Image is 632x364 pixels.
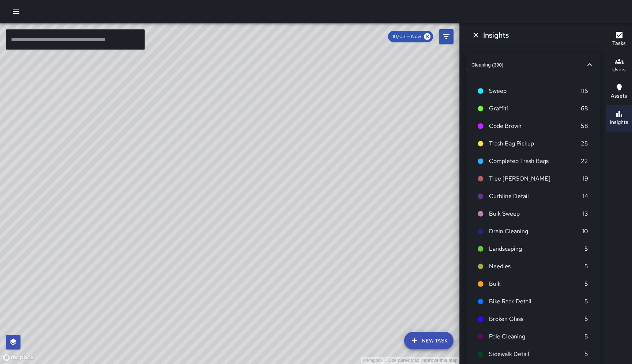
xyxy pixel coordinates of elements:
span: Bulk Sweep [489,209,583,218]
span: Sidewalk Detail [489,350,584,359]
h6: Users [612,66,626,74]
span: Completed Trash Bags [489,157,581,166]
p: 14 [583,192,588,201]
p: 19 [583,174,588,183]
button: New Task [404,332,454,349]
span: 10/03 — Now [388,33,425,40]
p: 22 [581,157,588,166]
p: 5 [584,244,588,253]
p: 5 [584,280,588,288]
p: 13 [583,209,588,218]
span: Drain Cleaning [489,227,582,236]
span: Broken Glass [489,315,584,323]
h6: Insights [483,29,509,41]
h6: Insights [610,118,628,126]
span: Bike Rack Detail [489,297,584,306]
p: 58 [581,122,588,130]
button: Users [606,53,632,79]
div: 10/03 — Now [388,31,433,42]
p: 116 [581,87,588,95]
p: 5 [584,332,588,341]
span: Curbline Detail [489,192,583,201]
button: Filters [439,29,454,44]
span: Code Brown [489,122,581,130]
p: 68 [581,104,588,113]
span: Landscaping [489,244,584,253]
p: 5 [584,262,588,271]
span: Tree [PERSON_NAME] [489,174,583,183]
h6: Assets [611,92,627,100]
button: Cleaning (390) [466,53,600,76]
span: Bulk [489,280,584,288]
span: Trash Bag Pickup [489,139,581,148]
h6: Tasks [612,39,626,48]
button: Insights [606,105,632,132]
p: 5 [584,297,588,306]
p: 10 [582,227,588,236]
span: Cleaning (390) [471,62,585,68]
button: Tasks [606,26,632,53]
span: Sweep [489,87,581,95]
span: Needles [489,262,584,271]
p: 25 [581,139,588,148]
button: Assets [606,79,632,105]
p: 5 [584,350,588,359]
span: Pole Cleaning [489,332,584,341]
p: 5 [584,315,588,323]
button: Dismiss [469,28,483,42]
span: Graffiti [489,104,581,113]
